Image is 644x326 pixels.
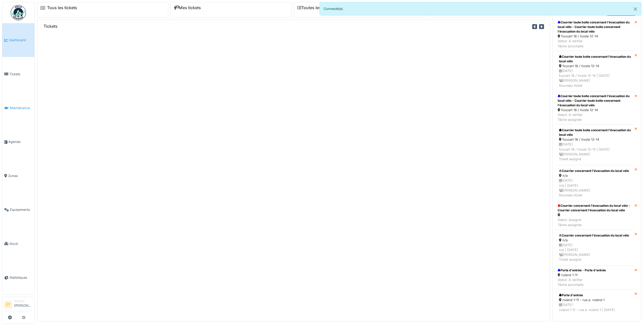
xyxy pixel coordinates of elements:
a: Stock [2,227,34,260]
span: Statistiques [9,275,32,280]
span: Équipements [10,207,32,212]
div: Statut: Assigné Tâche assignée [558,217,633,227]
span: Stock [9,241,32,246]
div: n/a [559,238,632,243]
h6: Tickets [44,24,58,29]
div: roland 1-11 - rue a. roland 1 [559,298,632,302]
div: foucart 18 / hoste 12-14 [558,108,633,112]
div: foucart 18 / hoste 12-14 [559,64,632,68]
div: Courrier toute boite concernant l'évacuation du local vélo [559,128,632,137]
a: Toutes les tâches [297,5,335,10]
a: Zones [2,159,34,193]
div: [DATE] foucart 18 / hoste 12-14 | [DATE] [PERSON_NAME] Nouveau ticket [559,68,632,88]
a: Maintenance [2,91,34,125]
a: Équipements [2,193,34,227]
a: Courrier toute boite concernant l'évacuation du local vélo foucart 18 / hoste 12-14 [DATE]foucart... [556,124,635,165]
div: Statut: À vérifier Tâche accomplie [558,277,606,287]
a: Tickets [2,57,34,91]
div: Manager [14,299,32,303]
div: Porte d'entrée [559,293,632,298]
div: [DATE] n/a | [DATE] [PERSON_NAME] Nouveau ticket [559,178,632,198]
a: Statistiques [2,261,34,294]
a: Mes tickets [174,5,201,10]
div: Statut: À vérifier Tâche accomplie [558,39,633,48]
a: Courrier toute boite concernant l'évacuation du local vélo - Courrier toute boite concernant l'év... [556,18,635,51]
a: Tous les tickets [47,5,77,10]
div: n/a [559,173,632,178]
div: Courrier concernant l'évacuation du local vélo - Courrier concernant l'évacuation du local vélo [558,203,633,213]
a: Courrier concernant l'évacuation du local vélo n/a [DATE]n/a | [DATE] [PERSON_NAME]Ticket assigné [556,230,635,266]
div: foucart 18 / hoste 12-14 [559,137,632,142]
span: Zones [8,173,32,178]
li: CT [4,301,12,308]
div: Courrier concernant l'évacuation du local vélo [559,233,632,238]
span: Agenda [8,139,32,144]
a: Courrier toute boite concernant l'évacuation du local vélo foucart 18 / hoste 12-14 [DATE]foucart... [556,51,635,92]
a: Dashboard [2,23,34,57]
div: Courrier toute boite concernant l'évacuation du local vélo - Courrier toute boite concernant l'év... [558,94,633,108]
button: Close [630,2,641,16]
span: Dashboard [9,38,32,42]
a: Courrier concernant l'évacuation du local vélo - Courrier concernant l'évacuation du local vélo S... [556,201,635,230]
div: Connecté(e). [320,2,642,16]
div: Statut: À vérifier Tâche assignée [558,112,633,122]
div: [DATE] roland 1-11 - rue a. roland 1 | [DATE] [PERSON_NAME] Nouveau ticket [559,302,632,322]
div: foucart 18 / hoste 12-14 [558,34,633,39]
a: Courrier concernant l'évacuation du local vélo n/a [DATE]n/a | [DATE] [PERSON_NAME]Nouveau ticket [556,165,635,201]
div: [DATE] n/a | [DATE] [PERSON_NAME] Ticket assigné [559,243,632,262]
div: Courrier toute boite concernant l'évacuation du local vélo [559,54,632,64]
a: Agenda [2,125,34,159]
div: Porte d'entrée - Porte d'entrée [558,268,606,273]
span: Tickets [9,72,32,77]
span: Maintenance [10,106,32,110]
a: Porte d'entrée roland 1-11 - rue a. roland 1 [DATE]roland 1-11 - rue a. roland 1 | [DATE] [PERSON... [556,289,635,325]
a: Porte d'entrée - Porte d'entrée roland 1-11 Statut: À vérifierTâche accomplie [556,266,635,290]
div: Courrier toute boite concernant l'évacuation du local vélo - Courrier toute boite concernant l'év... [558,20,633,34]
a: Courrier toute boite concernant l'évacuation du local vélo - Courrier toute boite concernant l'év... [556,92,635,125]
div: [DATE] foucart 18 / hoste 12-14 | [DATE] [PERSON_NAME] Ticket assigné [559,142,632,161]
div: roland 1-11 [558,273,606,277]
li: [PERSON_NAME] [14,299,32,310]
img: Badge_color-CXgf-gQk.svg [11,5,26,20]
a: CT Manager[PERSON_NAME] [4,299,32,311]
div: Courrier concernant l'évacuation du local vélo [559,169,632,173]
